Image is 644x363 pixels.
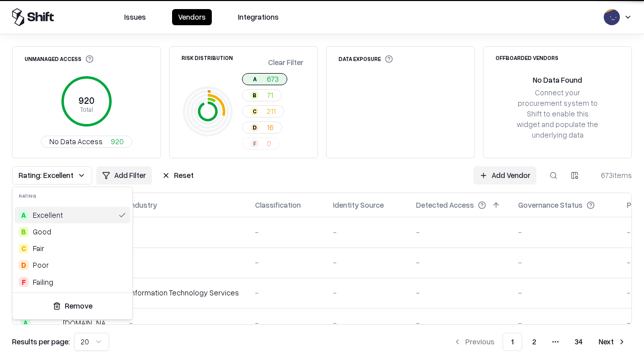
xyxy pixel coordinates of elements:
[33,277,53,287] div: Failing
[13,187,132,205] div: Rating
[17,297,128,315] button: Remove
[19,244,29,254] div: C
[19,210,29,220] div: A
[19,227,29,237] div: B
[33,210,63,220] span: Excellent
[33,226,51,237] span: Good
[33,243,44,254] span: Fair
[33,260,49,270] div: Poor
[19,277,29,287] div: F
[19,260,29,270] div: D
[13,205,132,292] div: Suggestions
